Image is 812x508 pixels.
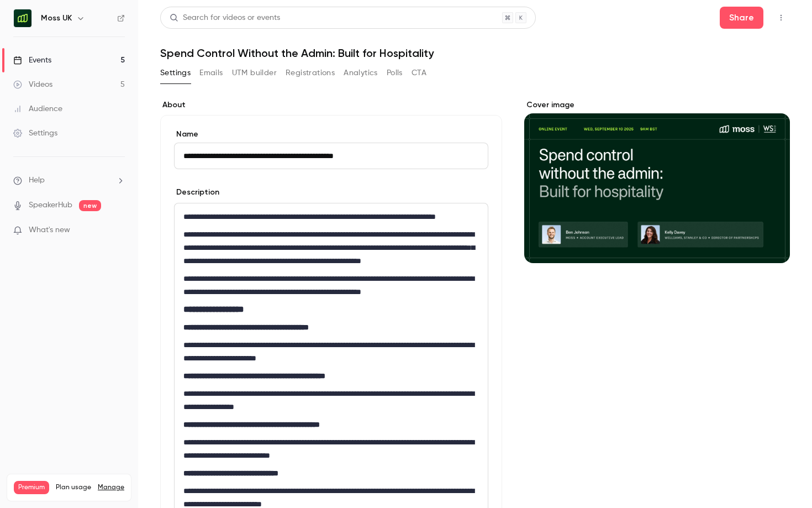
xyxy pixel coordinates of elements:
button: Settings [160,64,191,82]
span: What's new [29,224,70,236]
li: help-dropdown-opener [13,175,125,186]
iframe: Noticeable Trigger [112,226,125,235]
span: Help [29,175,45,186]
span: new [79,200,101,211]
span: Premium [14,481,49,494]
div: Audience [13,103,62,114]
h1: Spend Control Without the Admin: Built for Hospitality [160,46,790,60]
button: Registrations [286,64,335,82]
label: Cover image [524,99,790,111]
label: Description [174,187,219,198]
img: Moss UK [14,9,31,27]
span: Plan usage [56,483,91,492]
section: Cover image [524,99,790,263]
button: Emails [199,64,223,82]
button: Polls [387,64,403,82]
a: SpeakerHub [29,200,72,211]
h6: Moss UK [41,13,72,24]
button: Analytics [344,64,378,82]
button: CTA [412,64,426,82]
a: Manage [98,483,124,492]
label: About [160,99,502,111]
button: Share [720,7,763,29]
div: Events [13,55,51,66]
div: Settings [13,128,57,139]
div: Videos [13,79,52,90]
div: Search for videos or events [170,12,280,24]
label: Name [174,129,488,140]
button: UTM builder [232,64,277,82]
